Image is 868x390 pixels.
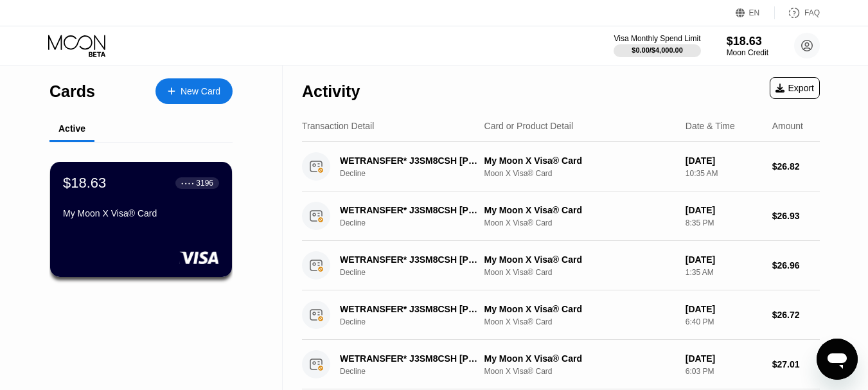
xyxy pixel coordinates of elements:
[340,304,484,314] div: WETRANSFER* J3SM8CSH [PHONE_NUMBER] NL
[484,169,675,178] div: Moon X Visa® Card
[686,205,762,215] div: [DATE]
[686,353,762,364] div: [DATE]
[484,367,675,376] div: Moon X Visa® Card
[340,268,495,277] div: Decline
[484,304,675,314] div: My Moon X Visa® Card
[772,260,820,270] div: $26.96
[302,121,374,131] div: Transaction Detail
[686,121,735,131] div: Date & Time
[686,367,762,376] div: 6:03 PM
[686,218,762,227] div: 8:35 PM
[340,218,495,227] div: Decline
[727,35,768,48] div: $18.63
[49,82,95,101] div: Cards
[804,8,820,17] div: FAQ
[686,155,762,166] div: [DATE]
[772,161,820,172] div: $26.82
[302,290,820,340] div: WETRANSFER* J3SM8CSH [PHONE_NUMBER] NLDeclineMy Moon X Visa® CardMoon X Visa® Card[DATE]6:40 PM$2...
[58,123,85,134] div: Active
[340,205,484,215] div: WETRANSFER* J3SM8CSH [PHONE_NUMBER] NL
[686,304,762,314] div: [DATE]
[614,34,700,57] div: Visa Monthly Spend Limit$0.00/$4,000.00
[181,181,194,185] div: ● ● ● ●
[770,77,820,99] div: Export
[340,317,495,326] div: Decline
[484,268,675,277] div: Moon X Visa® Card
[484,353,675,364] div: My Moon X Visa® Card
[340,169,495,178] div: Decline
[63,175,106,191] div: $18.63
[340,254,484,265] div: WETRANSFER* J3SM8CSH [PHONE_NUMBER] NL
[302,82,360,101] div: Activity
[749,8,760,17] div: EN
[772,310,820,320] div: $26.72
[484,205,675,215] div: My Moon X Visa® Card
[736,6,775,19] div: EN
[484,254,675,265] div: My Moon X Visa® Card
[817,339,858,380] iframe: Button to launch messaging window
[196,179,213,188] div: 3196
[484,317,675,326] div: Moon X Visa® Card
[686,169,762,178] div: 10:35 AM
[340,155,484,166] div: WETRANSFER* J3SM8CSH [PHONE_NUMBER] NL
[340,353,484,364] div: WETRANSFER* J3SM8CSH [PHONE_NUMBER] NL
[727,35,768,57] div: $18.63Moon Credit
[302,142,820,191] div: WETRANSFER* J3SM8CSH [PHONE_NUMBER] NLDeclineMy Moon X Visa® CardMoon X Visa® Card[DATE]10:35 AM$...
[340,367,495,376] div: Decline
[727,48,768,57] div: Moon Credit
[632,46,683,54] div: $0.00 / $4,000.00
[686,254,762,265] div: [DATE]
[772,359,820,369] div: $27.01
[686,317,762,326] div: 6:40 PM
[155,78,233,104] div: New Card
[63,208,219,218] div: My Moon X Visa® Card
[484,155,675,166] div: My Moon X Visa® Card
[484,121,574,131] div: Card or Product Detail
[302,241,820,290] div: WETRANSFER* J3SM8CSH [PHONE_NUMBER] NLDeclineMy Moon X Visa® CardMoon X Visa® Card[DATE]1:35 AM$2...
[772,211,820,221] div: $26.93
[50,162,232,277] div: $18.63● ● ● ●3196My Moon X Visa® Card
[614,34,700,43] div: Visa Monthly Spend Limit
[775,83,814,93] div: Export
[484,218,675,227] div: Moon X Visa® Card
[775,6,820,19] div: FAQ
[302,340,820,389] div: WETRANSFER* J3SM8CSH [PHONE_NUMBER] NLDeclineMy Moon X Visa® CardMoon X Visa® Card[DATE]6:03 PM$2...
[302,191,820,241] div: WETRANSFER* J3SM8CSH [PHONE_NUMBER] NLDeclineMy Moon X Visa® CardMoon X Visa® Card[DATE]8:35 PM$2...
[686,268,762,277] div: 1:35 AM
[181,86,220,97] div: New Card
[772,121,803,131] div: Amount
